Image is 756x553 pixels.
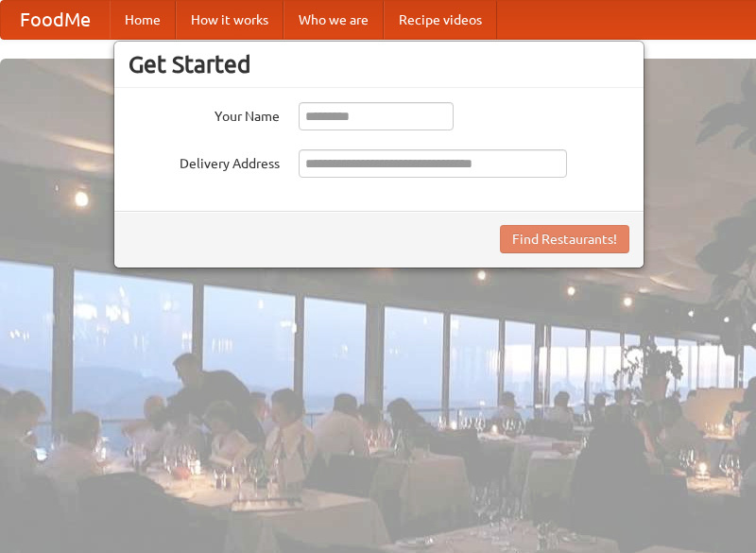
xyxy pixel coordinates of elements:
label: Delivery Address [129,149,280,173]
button: Find Restaurants! [500,225,629,253]
h3: Get Started [129,50,629,78]
label: Your Name [129,102,280,126]
a: Recipe videos [384,1,497,39]
a: How it works [176,1,283,39]
a: Who we are [283,1,384,39]
a: Home [110,1,176,39]
a: FoodMe [1,1,110,39]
